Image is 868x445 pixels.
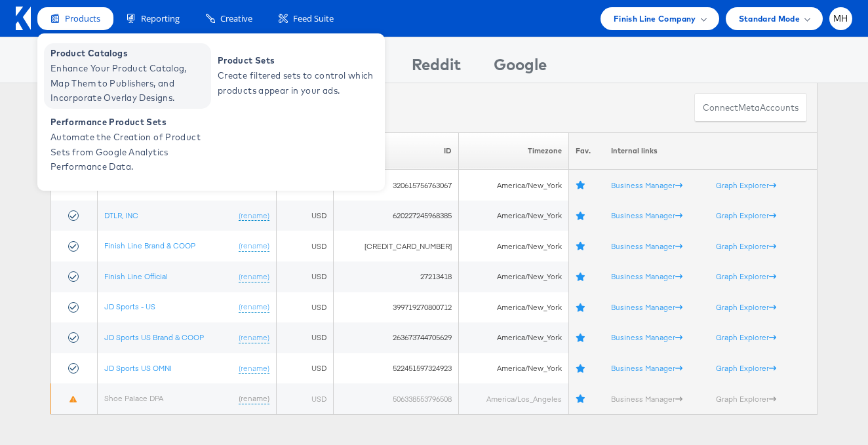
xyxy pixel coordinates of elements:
span: Reporting [141,12,180,25]
td: 522451597324923 [333,353,458,384]
span: meta [738,102,760,114]
a: Shoe Palace DPA [104,393,163,403]
a: Graph Explorer [716,363,776,373]
span: Creative [220,12,252,25]
td: America/New_York [458,261,569,292]
td: USD [276,292,333,323]
td: USD [276,322,333,353]
td: USD [276,353,333,384]
a: Business Manager [611,210,682,220]
td: USD [276,261,333,292]
a: (rename) [239,393,269,404]
a: Business Manager [611,332,682,342]
a: JD Sports US Brand & COOP [104,332,204,342]
td: [CREDIT_CARD_NUMBER] [333,231,458,261]
span: Create filtered sets to control which products appear in your ads. [218,68,375,98]
td: America/New_York [458,231,569,261]
td: 263673744705629 [333,322,458,353]
span: Finish Line Company [614,12,696,26]
a: Business Manager [611,180,682,190]
span: Product Catalogs [50,46,208,61]
div: Google [494,53,547,83]
a: (rename) [239,301,269,313]
td: America/New_York [458,170,569,201]
a: Finish Line Official [104,271,168,281]
span: Performance Product Sets [50,115,208,130]
th: ID [333,132,458,170]
a: Graph Explorer [716,241,776,251]
span: Product Sets [218,53,375,68]
span: Feed Suite [293,12,334,25]
a: Product Catalogs Enhance Your Product Catalog, Map Them to Publishers, and Incorporate Overlay De... [44,43,211,109]
button: ConnectmetaAccounts [694,93,807,123]
a: JD Sports - US [104,301,155,311]
a: (rename) [239,241,269,252]
td: America/Los_Angeles [458,383,569,414]
a: Graph Explorer [716,394,776,404]
a: JD Sports US OMNI [104,363,172,373]
td: 320615756763067 [333,170,458,201]
td: 620227245968385 [333,201,458,231]
a: Performance Product Sets Automate the Creation of Product Sets from Google Analytics Performance ... [44,112,211,178]
a: Business Manager [611,241,682,251]
span: Standard Mode [739,12,800,26]
td: 27213418 [333,261,458,292]
span: Enhance Your Product Catalog, Map Them to Publishers, and Incorporate Overlay Designs. [50,61,208,106]
a: (rename) [239,210,269,222]
td: America/New_York [458,353,569,384]
a: (rename) [239,363,269,374]
a: Finish Line Brand & COOP [104,241,195,250]
a: Business Manager [611,363,682,373]
span: MH [833,14,848,23]
span: Products [65,12,100,25]
a: (rename) [239,271,269,282]
a: Graph Explorer [716,302,776,312]
a: (rename) [239,332,269,343]
td: America/New_York [458,322,569,353]
td: America/New_York [458,292,569,323]
a: Graph Explorer [716,210,776,220]
a: Graph Explorer [716,180,776,190]
a: Business Manager [611,302,682,312]
a: Graph Explorer [716,332,776,342]
a: Graph Explorer [716,271,776,281]
a: DTLR, INC [104,210,138,220]
a: Business Manager [611,394,682,404]
th: Timezone [458,132,569,170]
div: Reddit [412,53,461,83]
span: Automate the Creation of Product Sets from Google Analytics Performance Data. [50,130,208,174]
td: USD [276,383,333,414]
td: USD [276,201,333,231]
a: Product Sets Create filtered sets to control which products appear in your ads. [211,43,378,109]
td: 506338553796508 [333,383,458,414]
a: Business Manager [611,271,682,281]
td: America/New_York [458,201,569,231]
td: USD [276,231,333,261]
td: 399719270800712 [333,292,458,323]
